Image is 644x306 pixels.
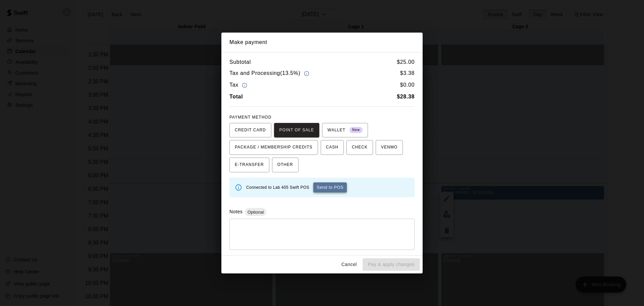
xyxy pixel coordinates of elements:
[235,125,266,136] span: CREDIT CARD
[400,69,415,78] h6: $ 3.38
[327,125,363,136] span: WALLET
[229,140,318,155] button: PACKAGE / MEMBERSHIP CREDITS
[246,185,309,190] span: Connected to Lab 405 Swift POS
[277,160,293,170] span: OTHER
[338,258,360,271] button: Cancel
[313,182,347,192] button: Send to POS
[235,142,313,153] span: PACKAGE / MEMBERSHIP CREDITS
[229,123,271,138] button: CREDIT CARD
[235,160,264,170] span: E-TRANSFER
[221,33,423,52] h2: Make payment
[346,140,373,155] button: CHECK
[272,158,299,172] button: OTHER
[274,123,319,138] button: POINT OF SALE
[397,94,415,99] b: $ 28.38
[397,58,415,67] h6: $ 25.00
[321,140,344,155] button: CASH
[229,58,251,67] h6: Subtotal
[229,158,269,172] button: E-TRANSFER
[326,142,338,153] span: CASH
[352,142,368,153] span: CHECK
[229,69,311,78] h6: Tax and Processing ( 13.5% )
[350,126,363,135] span: New
[381,142,397,153] span: VENMO
[229,94,243,99] b: Total
[229,115,271,120] span: PAYMENT METHOD
[400,81,415,90] h6: $ 0.00
[279,125,314,136] span: POINT OF SALE
[376,140,403,155] button: VENMO
[322,123,368,138] button: WALLET New
[229,81,249,90] h6: Tax
[245,210,266,215] span: Optional
[229,209,243,214] label: Notes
